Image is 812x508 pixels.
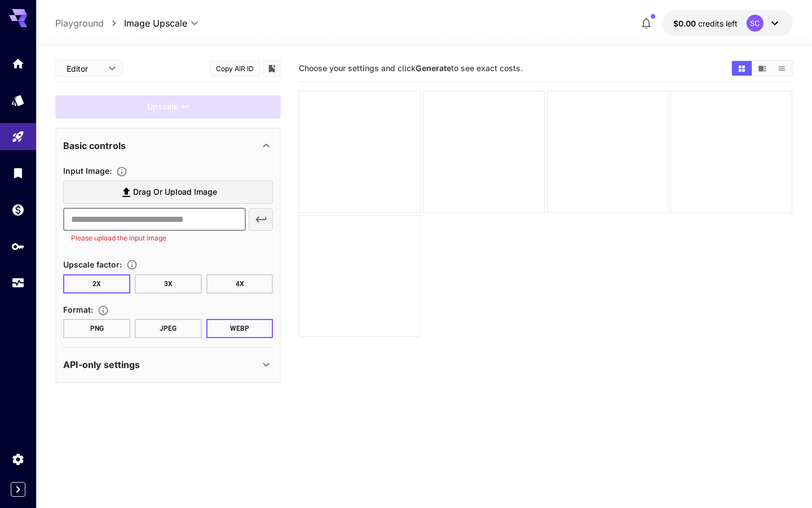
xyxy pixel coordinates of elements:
[63,274,130,294] button: 2X
[71,233,237,244] p: Please upload the input image
[124,16,187,30] span: Image Upscale
[63,260,122,269] span: Upscale factor :
[206,274,273,294] button: 4X
[11,276,25,290] div: Usage
[135,274,202,294] button: 3X
[63,358,140,371] p: API-only settings
[11,130,25,144] div: Playground
[93,305,113,316] button: Choose the file format for the output image.
[55,16,104,30] a: Playground
[11,239,25,253] div: API Keys
[11,166,25,180] div: Library
[63,305,93,314] span: Format :
[731,60,793,77] div: Show images in grid viewShow images in video viewShow images in list view
[673,17,738,29] div: $0.00
[55,95,281,119] div: Please fill the prompt
[747,15,764,32] div: SC
[267,62,277,75] button: Add to library
[63,319,130,338] button: PNG
[11,56,25,71] div: Home
[55,16,124,30] nav: breadcrumb
[63,351,273,378] div: API-only settings
[662,10,793,36] button: $0.00SC
[210,60,261,77] button: Copy AIR ID
[112,166,132,177] button: Specifies the input image to be processed.
[63,132,273,159] div: Basic controls
[67,63,101,75] span: Editor
[135,319,202,338] button: JPEG
[11,452,25,466] div: Settings
[122,259,142,270] button: Choose the level of upscaling to be performed on the image.
[752,61,772,76] button: Show images in video view
[11,482,25,497] button: Expand sidebar
[206,319,273,338] button: WEBP
[63,181,273,204] label: Drag or upload image
[11,203,25,217] div: Wallet
[63,139,126,152] p: Basic controls
[698,19,738,28] span: credits left
[133,185,217,199] span: Drag or upload image
[11,93,25,107] div: Models
[772,61,792,76] button: Show images in list view
[416,63,451,73] b: Generate
[63,166,112,176] span: Input Image :
[673,19,698,28] span: $0.00
[299,63,523,73] span: Choose your settings and click to see exact costs.
[732,61,752,76] button: Show images in grid view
